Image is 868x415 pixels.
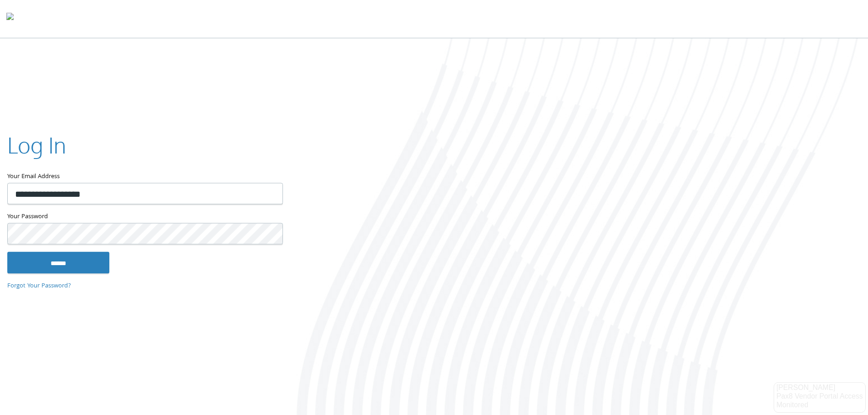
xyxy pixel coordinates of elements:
label: Your Password [7,211,282,223]
a: Forgot Your Password? [7,281,71,291]
h2: Log In [7,130,66,160]
keeper-lock: Open Keeper Popup [265,228,276,239]
img: todyl-logo-dark.svg [6,10,14,28]
keeper-lock: Open Keeper Popup [265,188,276,199]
